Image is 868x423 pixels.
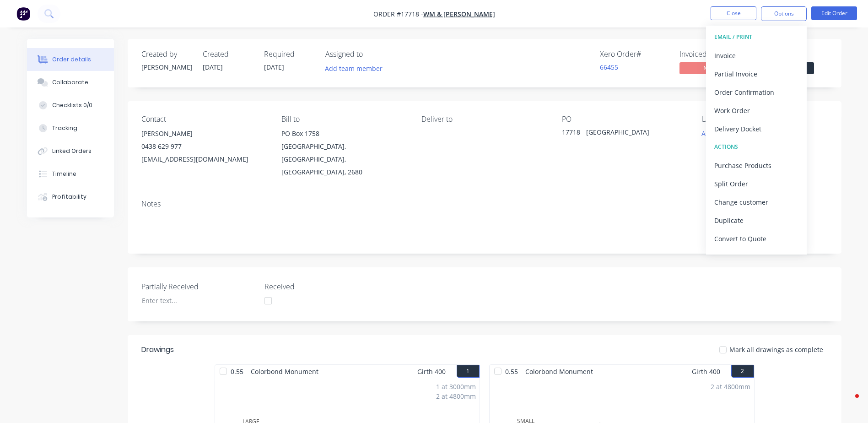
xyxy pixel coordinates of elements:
[281,127,407,179] div: PO Box 1758[GEOGRAPHIC_DATA], [GEOGRAPHIC_DATA], [GEOGRAPHIC_DATA], 2680
[141,344,174,355] div: Drawings
[27,94,114,117] button: Checklists 0/0
[457,365,480,378] button: 1
[52,170,76,178] div: Timeline
[281,140,407,179] div: [GEOGRAPHIC_DATA], [GEOGRAPHIC_DATA], [GEOGRAPHIC_DATA], 2680
[325,62,388,75] button: Add team member
[714,177,798,190] div: Split Order
[714,141,798,153] div: ACTIONS
[141,200,828,208] div: Notes
[711,382,750,391] div: 2 at 4800mm
[714,67,798,81] div: Partial Invoice
[52,101,92,109] div: Checklists 0/0
[281,127,407,140] div: PO Box 1758
[141,127,267,140] div: [PERSON_NAME]
[52,193,86,201] div: Profitability
[141,127,267,166] div: [PERSON_NAME]0438 629 977[EMAIL_ADDRESS][DOMAIN_NAME]
[501,365,522,378] span: 0.55
[320,62,387,75] button: Add team member
[16,7,30,21] img: Factory
[811,6,857,20] button: Edit Order
[714,250,798,264] div: Archive
[264,281,379,292] label: Received
[27,71,114,94] button: Collaborate
[729,345,823,354] span: Mark all drawings as complete
[522,365,597,378] span: Colorbond Monument
[423,10,495,18] a: WM & [PERSON_NAME]
[203,63,223,71] span: [DATE]
[417,365,446,378] span: Girth 400
[436,391,476,401] div: 2 at 4800mm
[52,147,92,155] div: Linked Orders
[373,10,423,18] span: Order #17718 -
[325,50,417,59] div: Assigned to
[562,127,676,140] div: 17718 - [GEOGRAPHIC_DATA]
[692,365,720,378] span: Girth 400
[679,62,734,74] span: No
[281,115,407,124] div: Bill to
[697,127,739,140] button: Add labels
[27,48,114,71] button: Order details
[761,6,807,21] button: Options
[714,232,798,245] div: Convert to Quote
[141,62,192,72] div: [PERSON_NAME]
[203,50,253,59] div: Created
[562,115,687,124] div: PO
[714,214,798,227] div: Duplicate
[27,185,114,208] button: Profitability
[679,50,748,59] div: Invoiced
[264,63,284,71] span: [DATE]
[52,78,88,87] div: Collaborate
[714,104,798,117] div: Work Order
[837,392,859,414] iframe: Intercom live chat
[52,55,91,64] div: Order details
[27,163,114,185] button: Timeline
[141,115,267,124] div: Contact
[714,31,798,43] div: EMAIL / PRINT
[714,86,798,99] div: Order Confirmation
[714,195,798,209] div: Change customer
[600,50,669,59] div: Xero Order #
[436,382,476,391] div: 1 at 3000mm
[714,49,798,62] div: Invoice
[141,140,267,153] div: 0438 629 977
[600,63,618,71] a: 66455
[711,6,756,20] button: Close
[731,365,754,378] button: 2
[27,140,114,163] button: Linked Orders
[264,50,314,59] div: Required
[421,115,547,124] div: Deliver to
[141,50,192,59] div: Created by
[141,153,267,166] div: [EMAIL_ADDRESS][DOMAIN_NAME]
[702,115,827,124] div: Labels
[247,365,322,378] span: Colorbond Monument
[27,117,114,140] button: Tracking
[52,124,77,132] div: Tracking
[141,281,256,292] label: Partially Received
[714,159,798,172] div: Purchase Products
[227,365,247,378] span: 0.55
[714,122,798,136] div: Delivery Docket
